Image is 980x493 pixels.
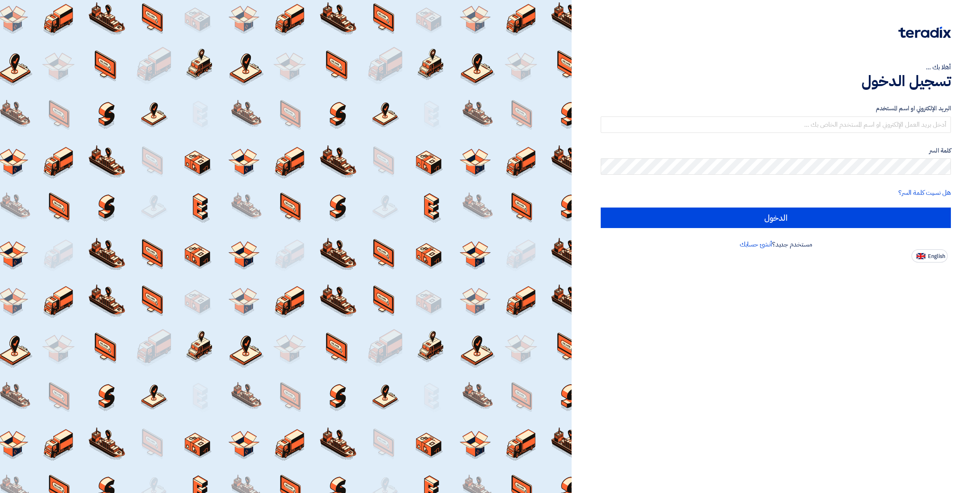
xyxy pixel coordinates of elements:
button: English [912,249,948,262]
span: English [928,253,945,259]
h1: تسجيل الدخول [601,72,951,90]
a: هل نسيت كلمة السر؟ [898,188,951,198]
img: Teradix logo [898,27,951,38]
div: مستخدم جديد؟ [601,240,951,249]
img: en-US.png [916,253,925,259]
label: البريد الإلكتروني او اسم المستخدم [601,104,951,113]
input: الدخول [601,208,951,228]
div: أهلا بك ... [601,62,951,72]
label: كلمة السر [601,146,951,155]
a: أنشئ حسابك [740,240,772,249]
input: أدخل بريد العمل الإلكتروني او اسم المستخدم الخاص بك ... [601,116,951,133]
